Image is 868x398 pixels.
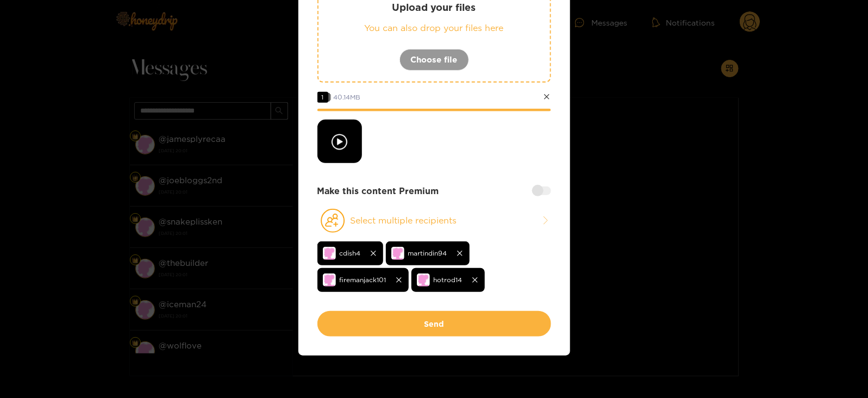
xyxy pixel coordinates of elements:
span: hotrod14 [434,273,463,286]
img: no-avatar.png [323,273,336,287]
strong: Make this content Premium [317,185,439,197]
span: martindin94 [408,247,447,259]
img: no-avatar.png [323,247,336,260]
button: Send [317,311,551,337]
button: Select multiple recipients [317,208,551,233]
img: no-avatar.png [391,247,404,260]
span: 1 [317,92,328,103]
span: cdish4 [340,247,361,259]
button: Choose file [399,49,469,71]
p: You can also drop your files here [340,22,528,34]
img: no-avatar.png [417,273,430,287]
span: firemanjack101 [340,273,386,286]
span: 40.14 MB [334,94,361,101]
p: Upload your files [340,1,528,14]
